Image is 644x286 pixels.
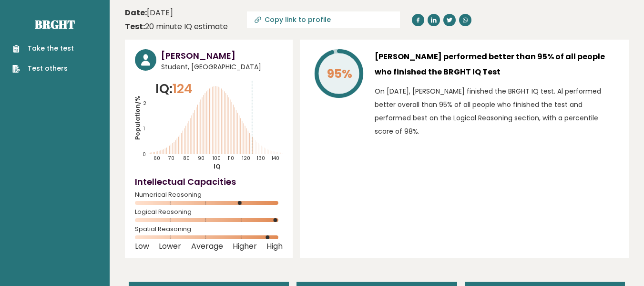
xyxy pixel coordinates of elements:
[143,151,146,159] tspan: 0
[159,244,181,248] span: Lower
[327,65,352,82] tspan: 95%
[214,162,221,170] tspan: IQ
[153,155,160,162] tspan: 60
[184,155,190,162] tspan: 80
[375,49,619,80] h3: [PERSON_NAME] performed better than 95% of all people who finished the BRGHT IQ Test
[125,21,228,32] div: 20 minute IQ estimate
[125,21,145,32] b: Test:
[191,244,223,248] span: Average
[233,244,257,248] span: Higher
[198,155,204,162] tspan: 90
[143,100,146,107] tspan: 2
[12,64,74,74] a: Test others
[173,80,193,97] span: 124
[213,155,221,162] tspan: 100
[155,79,193,98] p: IQ:
[161,62,283,72] span: Student, [GEOGRAPHIC_DATA]
[168,155,175,162] tspan: 70
[125,7,147,18] b: Date:
[375,85,619,138] p: On [DATE], [PERSON_NAME] finished the BRGHT IQ test. Al performed better overall than 95% of all ...
[35,17,75,32] a: Brght
[257,155,265,162] tspan: 130
[12,43,74,53] a: Take the test
[143,125,145,132] tspan: 1
[135,210,283,214] span: Logical Reasoning
[125,7,173,19] time: [DATE]
[135,244,149,248] span: Low
[135,175,283,188] h4: Intellectual Capacities
[135,193,283,197] span: Numerical Reasoning
[243,155,251,162] tspan: 120
[135,227,283,231] span: Spatial Reasoning
[161,49,283,62] h3: [PERSON_NAME]
[272,155,280,162] tspan: 140
[133,96,142,140] tspan: Population/%
[266,244,283,248] span: High
[228,155,235,162] tspan: 110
